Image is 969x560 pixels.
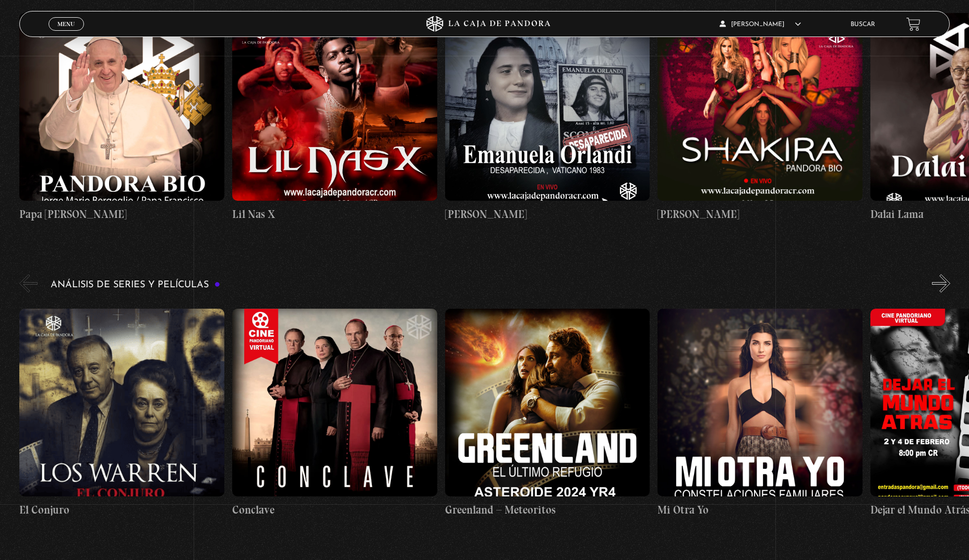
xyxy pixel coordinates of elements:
[657,300,863,526] a: Mi Otra Yo
[445,502,650,518] h4: Greenland – Meteoritos
[445,300,650,526] a: Greenland – Meteoritos
[445,206,650,223] h4: [PERSON_NAME]
[19,206,224,223] h4: Papa [PERSON_NAME]
[851,21,875,28] a: Buscar
[445,5,650,230] a: [PERSON_NAME]
[19,502,224,518] h4: El Conjuro
[232,206,437,223] h4: Lil Nas X
[232,300,437,526] a: Conclave
[57,21,75,27] span: Menu
[19,300,224,526] a: El Conjuro
[51,280,220,290] h3: Análisis de series y películas
[657,502,863,518] h4: Mi Otra Yo
[232,5,437,230] a: Lil Nas X
[657,5,863,230] a: [PERSON_NAME]
[932,274,950,293] button: Next
[232,502,437,518] h4: Conclave
[657,206,863,223] h4: [PERSON_NAME]
[54,30,79,37] span: Cerrar
[720,21,801,28] span: [PERSON_NAME]
[19,274,38,293] button: Previous
[906,17,920,31] a: View your shopping cart
[19,5,224,230] a: Papa [PERSON_NAME]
